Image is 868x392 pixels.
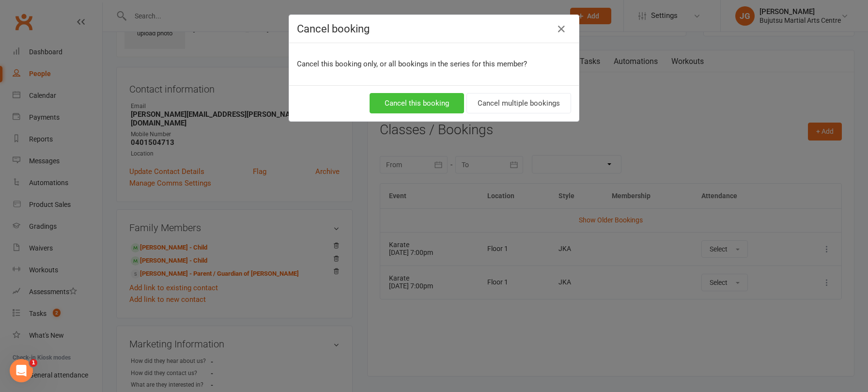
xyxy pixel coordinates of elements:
[297,58,571,70] p: Cancel this booking only, or all bookings in the series for this member?
[297,23,571,35] h4: Cancel booking
[554,21,569,37] button: Close
[30,359,37,367] span: 1
[10,359,33,382] iframe: Intercom live chat
[466,93,571,113] button: Cancel multiple bookings
[370,93,464,113] button: Cancel this booking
